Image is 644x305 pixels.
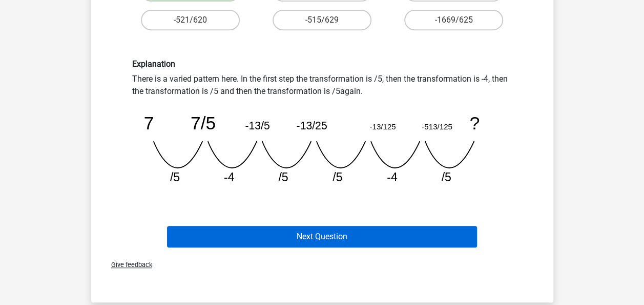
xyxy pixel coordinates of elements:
[404,10,503,30] label: -1669/625
[369,122,396,131] tspan: -13/125
[278,170,288,184] tspan: /5
[167,226,477,247] button: Next Question
[245,120,269,131] tspan: -13/5
[170,170,179,184] tspan: /5
[273,10,371,30] label: -515/629
[143,113,154,133] tspan: 7
[223,170,234,184] tspan: -4
[469,113,480,133] tspan: ?
[387,170,398,184] tspan: -4
[333,170,342,184] tspan: /5
[103,261,152,269] span: Give feedback
[422,122,452,131] tspan: -513/125
[190,113,215,133] tspan: 7/5
[296,120,327,131] tspan: -13/25
[141,10,240,30] label: -521/620
[132,59,512,69] h6: Explanation
[124,59,520,193] div: There is a varied pattern here. In the first step the transformation is /5, then the transformati...
[441,170,451,184] tspan: /5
